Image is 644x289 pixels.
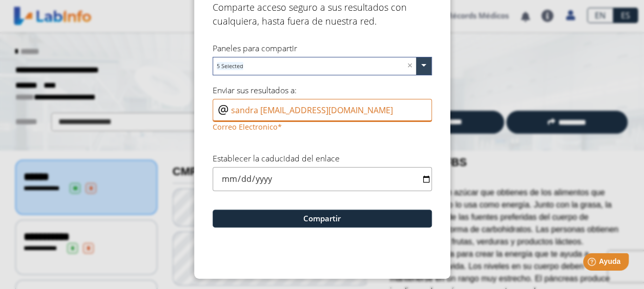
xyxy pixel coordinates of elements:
span: 5 Selected [217,62,243,70]
label: Establecer la caducidad del enlace [213,153,340,164]
h5: Comparte acceso seguro a sus resultados con cualquiera, hasta fuera de nuestra red. [213,1,432,28]
label: Correo Electronico [213,122,432,132]
label: Enviar sus resultados a: [213,85,297,96]
span: Clear all [407,60,416,71]
iframe: Help widget launcher [553,249,633,278]
button: Compartir [213,210,432,228]
label: Paneles para compartir [213,43,297,54]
